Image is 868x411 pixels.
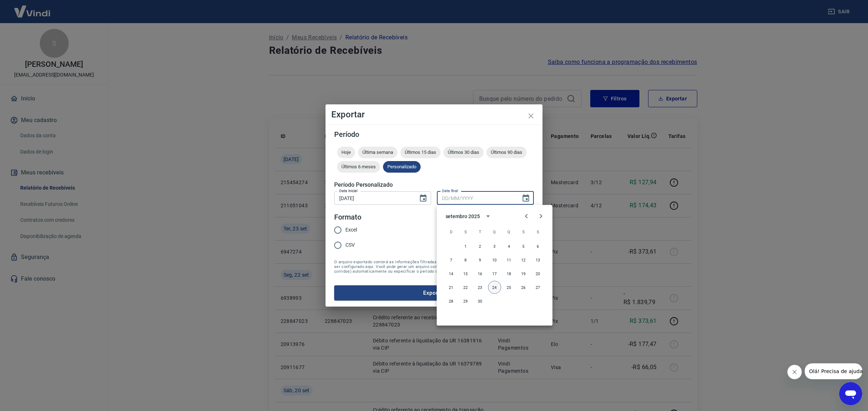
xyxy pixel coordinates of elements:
legend: Formato [334,212,361,222]
button: calendar view is open, switch to year view [482,210,494,222]
button: 8 [459,254,472,267]
span: quarta-feira [488,225,501,239]
span: Última semana [358,150,397,155]
span: quinta-feira [503,225,516,239]
span: Últimos 30 dias [443,150,484,155]
span: terça-feira [474,225,487,239]
div: Hoje [337,147,355,158]
span: Olá! Precisa de ajuda? [4,5,61,11]
button: Choose date, selected date is 23 de set de 2025 [416,191,430,205]
span: Últimos 6 meses [337,164,380,169]
input: DD/MM/YYYY [334,191,413,205]
button: 10 [488,254,501,267]
button: Exportar [334,285,534,300]
span: Hoje [337,150,355,155]
button: 14 [445,267,458,280]
button: Previous month [519,209,534,224]
div: Última semana [358,147,397,158]
button: 12 [517,254,530,267]
button: 9 [474,254,487,267]
button: 29 [459,295,472,308]
button: 24 [488,281,501,294]
label: Data inicial [339,188,358,194]
button: 19 [517,267,530,280]
span: segunda-feira [459,225,472,239]
button: 27 [532,281,545,294]
span: Excel [345,226,357,234]
span: domingo [445,225,458,239]
div: Últimos 15 dias [400,147,441,158]
div: Últimos 30 dias [443,147,484,158]
span: Últimos 90 dias [486,150,527,155]
button: 28 [445,295,458,308]
button: 30 [474,295,487,308]
div: Últimos 6 meses [337,161,380,173]
span: Últimos 15 dias [400,150,441,155]
button: 20 [532,267,545,280]
span: O arquivo exportado conterá as informações filtradas na tela anterior com exceção do período que ... [334,260,534,274]
iframe: Fechar mensagem [787,365,802,379]
button: 23 [474,281,487,294]
button: 13 [532,254,545,267]
button: Choose date [519,191,533,205]
button: 26 [517,281,530,294]
button: 3 [488,240,501,253]
button: Next month [534,209,548,224]
button: 17 [488,267,501,280]
h5: Período [334,131,534,138]
iframe: Mensagem da empresa [805,363,862,379]
input: DD/MM/YYYY [437,191,516,205]
button: 5 [517,240,530,253]
h4: Exportar [331,110,537,119]
button: 22 [459,281,472,294]
button: 1 [459,240,472,253]
span: CSV [345,241,355,249]
button: close [522,107,540,125]
div: Últimos 90 dias [486,147,527,158]
button: 15 [459,267,472,280]
button: 4 [503,240,516,253]
div: setembro 2025 [446,212,480,220]
iframe: Botão para abrir a janela de mensagens [839,382,862,405]
span: Personalizado [383,164,421,169]
button: 2 [474,240,487,253]
button: 6 [532,240,545,253]
span: sexta-feira [517,225,530,239]
button: 21 [445,281,458,294]
h5: Período Personalizado [334,181,534,189]
button: 25 [503,281,516,294]
button: 11 [503,254,516,267]
div: Personalizado [383,161,421,173]
button: 7 [445,254,458,267]
button: 16 [474,267,487,280]
span: sábado [532,225,545,239]
button: 18 [503,267,516,280]
label: Data final [442,188,458,194]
